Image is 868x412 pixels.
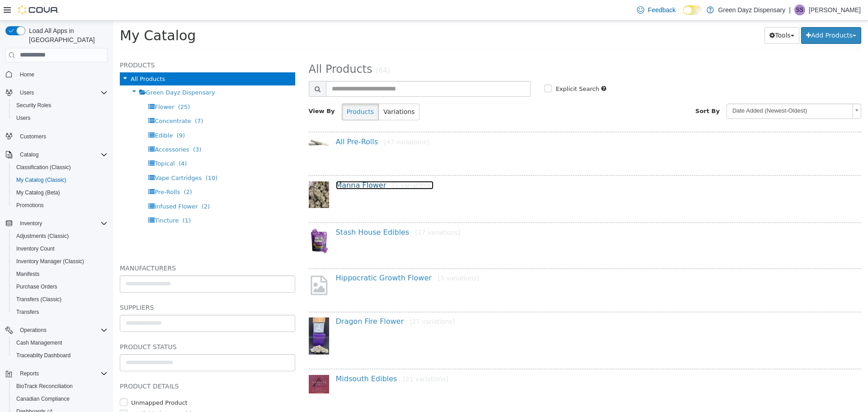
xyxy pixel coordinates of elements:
button: Promotions [9,199,111,212]
span: Date Added (Newest-Oldest) [614,83,736,97]
span: Catalog [16,149,108,160]
span: (7) [82,97,90,104]
span: Sort By [582,87,607,94]
span: Purchase Orders [16,283,57,290]
img: 150 [196,208,216,233]
a: BioTrack Reconciliation [13,381,76,392]
button: Inventory Count [9,242,111,255]
button: Adjustments (Classic) [9,230,111,242]
a: Inventory Count [13,243,58,254]
span: Users [20,89,34,96]
span: (10) [93,154,105,161]
a: Customers [16,131,50,142]
p: Green Dayz Dispensary [718,5,786,15]
span: BioTrack Reconciliation [13,381,108,392]
span: (1) [70,196,78,203]
small: (64) [263,46,277,54]
span: BioTrack Reconciliation [16,383,73,390]
span: Canadian Compliance [16,395,70,403]
span: Topical [42,139,61,146]
button: Operations [16,325,50,336]
label: Explicit Search [440,64,486,73]
span: Promotions [16,202,44,209]
button: Reports [2,367,111,380]
span: SS [796,5,803,15]
button: Transfers [9,306,111,318]
button: Reports [16,368,42,379]
small: [3 variations] [325,254,366,261]
button: Customers [2,130,111,143]
span: Tincture [42,196,66,203]
h5: Products [7,39,182,50]
span: (4) [66,139,74,146]
span: Load All Apps in [GEOGRAPHIC_DATA] [25,26,108,44]
h5: Product Status [7,321,182,331]
span: Transfers [16,308,39,316]
div: Scott Swanner [794,5,805,15]
span: Manifests [16,270,39,278]
a: All Pre-Rolls[47 variations] [223,117,316,125]
a: Midsouth Edibles[21 variations] [223,354,335,362]
span: Purchase Orders [13,281,108,292]
button: My Catalog (Beta) [9,186,111,199]
span: Manifests [13,269,108,279]
span: All Products [196,42,259,55]
span: Users [13,113,108,123]
a: Dragon Fire Flower[27 variations] [223,296,342,305]
span: Operations [16,325,108,336]
span: Security Roles [13,100,108,111]
span: Security Roles [16,102,51,109]
span: Customers [16,131,108,142]
span: View By [196,87,222,94]
a: Transfers [13,307,42,317]
span: Concentrate [42,97,78,104]
h5: Product Details [7,360,182,371]
span: Green Dayz Dispensary [33,68,102,75]
button: Users [9,112,111,124]
button: Canadian Compliance [9,393,111,405]
button: Users [16,87,38,98]
img: 150 [196,354,216,373]
span: My Catalog (Beta) [13,187,108,198]
span: My Catalog (Classic) [16,176,66,184]
button: Inventory [16,218,46,229]
small: [47 variations] [271,118,316,125]
a: Home [16,69,38,80]
span: Flower [42,83,61,90]
button: Products [229,83,266,99]
img: missing-image.png [196,253,216,275]
a: Users [13,113,34,123]
span: Classification (Classic) [16,164,71,171]
button: Home [2,68,111,81]
small: [17 variations] [302,208,347,215]
a: Traceabilty Dashboard [13,350,74,361]
span: Traceabilty Dashboard [13,350,108,361]
a: Feedback [633,1,679,19]
small: [27 variations] [297,297,342,304]
span: Promotions [13,200,108,211]
span: Inventory Manager (Classic) [13,256,108,267]
button: Inventory [2,217,111,230]
button: Purchase Orders [9,280,111,293]
button: Variations [265,83,307,99]
button: Classification (Classic) [9,161,111,174]
small: [7 variations] [279,161,321,168]
span: Inventory Count [16,245,55,252]
img: 150 [196,297,216,333]
a: Transfers (Classic) [13,294,65,305]
a: Stash House Edibles[17 variations] [223,207,348,216]
p: [PERSON_NAME] [809,5,861,15]
a: Canadian Compliance [13,393,73,404]
button: Traceabilty Dashboard [9,349,111,362]
button: My Catalog (Classic) [9,174,111,186]
button: Transfers (Classic) [9,293,111,306]
a: Security Roles [13,100,55,111]
span: Inventory Manager (Classic) [16,258,84,265]
span: Catalog [20,151,38,158]
a: Adjustments (Classic) [13,231,72,242]
small: [21 variations] [290,355,335,362]
button: Catalog [16,149,42,160]
span: (2) [71,168,79,175]
span: (2) [89,182,97,189]
span: Dark Mode [683,15,684,15]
